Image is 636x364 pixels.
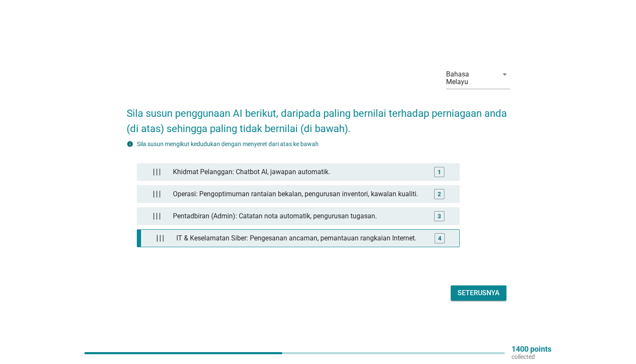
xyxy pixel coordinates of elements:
[137,141,319,147] label: Sila susun mengikut kedudukan dengan menyeret dari atas ke bawah
[446,71,493,86] div: Bahasa Melayu
[127,97,510,136] h2: Sila susun penggunaan AI berikut, daripada paling bernilai terhadap perniagaan anda (di atas) seh...
[173,230,427,247] div: IT & Keselamatan Siber: Pengesanan ancaman, pemantauan rangkaian Internet.
[170,164,427,181] div: Khidmat Pelanggan: Chatbot AI, jawapan automatik.
[153,168,161,176] img: drag_handle.d409663.png
[438,168,441,177] div: 1
[451,285,506,301] button: Seterusnya
[512,345,551,353] p: 1400 points
[512,353,551,361] p: collected
[438,234,441,243] div: 4
[438,212,441,221] div: 3
[153,212,161,220] img: drag_handle.d409663.png
[156,234,164,242] img: drag_handle.d409663.png
[170,208,427,225] div: Pentadbiran (Admin): Catatan nota automatik, pengurusan tugasan.
[500,69,510,79] i: arrow_drop_down
[153,190,161,198] img: drag_handle.d409663.png
[458,288,500,298] div: Seterusnya
[127,141,133,147] i: info
[170,186,427,203] div: Operasi: Pengoptimuman rantaian bekalan, pengurusan inventori, kawalan kualiti.
[438,190,441,199] div: 2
